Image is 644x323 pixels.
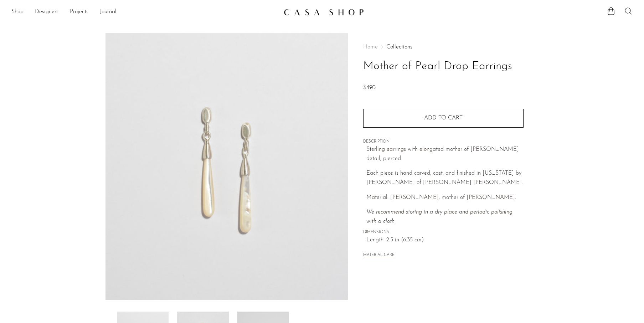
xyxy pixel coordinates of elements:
[11,6,278,18] nav: Desktop navigation
[366,193,524,202] p: Material: [PERSON_NAME], mother of [PERSON_NAME].
[366,236,524,245] span: Length: 2.5 in (6.35 cm)
[363,44,378,50] span: Home
[100,7,117,17] a: Journal
[363,139,524,145] span: DESCRIPTION
[386,44,412,50] a: Collections
[363,109,524,127] button: Add to cart
[70,7,88,17] a: Projects
[363,253,395,258] button: MATERIAL CARE
[366,209,512,224] i: We recommend storing in a dry place and periodic polishing with a cloth.
[105,33,348,300] img: Mother of Pearl Drop Earrings
[363,44,524,50] nav: Breadcrumbs
[363,229,524,236] span: DIMENSIONS
[11,6,278,18] ul: NEW HEADER MENU
[366,147,519,161] span: Sterling earrings with elongated mother of [PERSON_NAME] detail, pierced.
[11,7,24,17] a: Shop
[363,57,524,76] h1: Mother of Pearl Drop Earrings
[366,169,524,187] p: Each piece is hand carved, cast, and finished in [US_STATE] by [PERSON_NAME] of [PERSON_NAME] [PE...
[424,115,463,121] span: Add to cart
[35,7,58,17] a: Designers
[363,85,376,91] span: $490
